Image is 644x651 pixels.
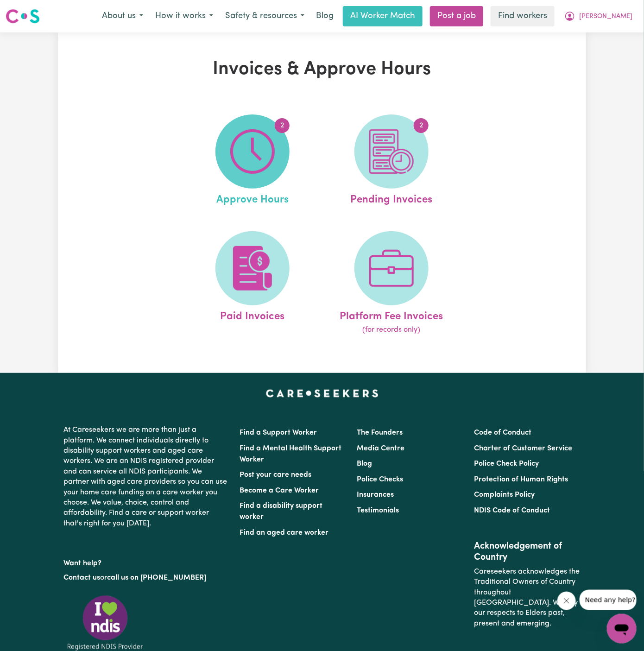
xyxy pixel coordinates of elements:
a: Careseekers logo [6,6,40,27]
h1: Invoices & Approve Hours [152,58,492,81]
a: Careseekers home page [266,390,379,397]
a: Police Checks [357,476,403,483]
a: Blog [310,6,339,26]
a: Post your care needs [240,471,311,479]
a: Post a job [430,6,483,26]
a: Testimonials [357,507,399,514]
span: Pending Invoices [350,189,432,208]
span: (for records only) [362,324,420,335]
a: Find workers [491,6,555,26]
a: NDIS Code of Conduct [474,507,550,514]
a: Complaints Policy [474,491,535,499]
a: Blog [357,460,372,468]
a: Find a Mental Health Support Worker [240,445,341,463]
span: [PERSON_NAME] [579,12,632,22]
span: Paid Invoices [220,305,284,325]
p: Want help? [63,555,228,569]
a: Become a Care Worker [240,487,319,494]
h2: Acknowledgement of Country [474,541,581,563]
a: Find an aged care worker [240,529,328,537]
span: Approve Hours [216,189,289,208]
a: Media Centre [357,445,404,452]
a: Pending Invoices [325,114,458,208]
a: Find a Support Worker [240,429,317,436]
a: Insurances [357,491,394,499]
a: Platform Fee Invoices(for records only) [325,231,458,336]
a: Code of Conduct [474,429,532,436]
span: 2 [414,118,429,133]
span: 2 [275,118,290,133]
a: Approve Hours [186,114,319,208]
iframe: Button to launch messaging window [607,614,637,644]
a: Contact us [63,574,100,581]
p: At Careseekers we are more than just a platform. We connect individuals directly to disability su... [63,421,228,532]
button: My Account [558,6,638,26]
a: Police Check Policy [474,460,539,468]
a: The Founders [357,429,403,436]
a: Charter of Customer Service [474,445,573,452]
span: Platform Fee Invoices [340,305,443,325]
p: or [63,569,228,587]
iframe: Message from company [580,590,637,610]
button: Safety & resources [219,6,310,26]
a: AI Worker Match [343,6,423,26]
button: About us [96,6,149,26]
button: How it works [149,6,219,26]
img: Careseekers logo [6,8,40,25]
p: Careseekers acknowledges the Traditional Owners of Country throughout [GEOGRAPHIC_DATA]. We pay o... [474,563,581,632]
iframe: Close message [557,592,576,610]
a: Find a disability support worker [240,502,322,521]
a: Paid Invoices [186,231,319,336]
a: call us on [PHONE_NUMBER] [107,574,206,581]
a: Protection of Human Rights [474,476,568,483]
